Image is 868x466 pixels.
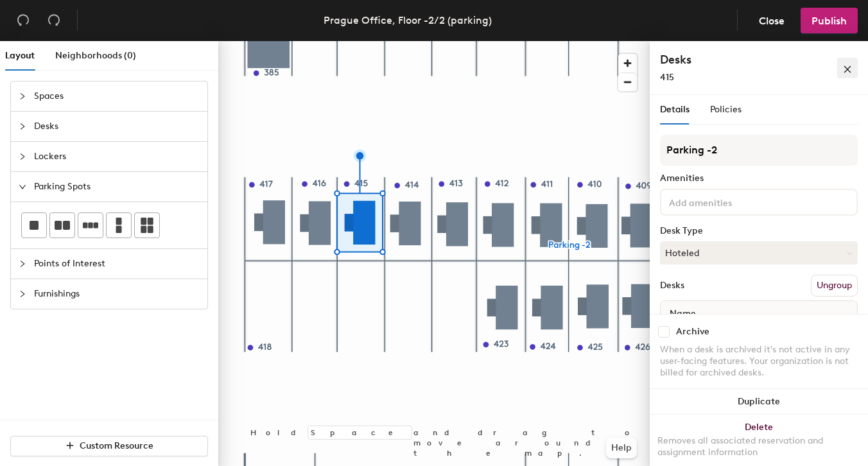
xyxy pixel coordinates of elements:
[10,436,208,456] button: Custom Resource
[19,260,26,268] span: collapsed
[676,327,709,337] div: Archive
[801,8,858,33] button: Publish
[10,8,36,33] button: Undo (⌘ + Z)
[19,92,26,100] span: collapsed
[34,279,200,309] span: Furnishings
[324,12,492,28] div: Prague Office, Floor -2/2 (parking)
[80,440,153,451] span: Custom Resource
[5,50,35,61] span: Layout
[17,13,30,26] span: undo
[812,15,847,27] span: Publish
[34,249,200,279] span: Points of Interest
[19,153,26,160] span: collapsed
[660,72,674,83] span: 415
[34,112,200,141] span: Desks
[666,194,782,209] input: Add amenities
[41,8,67,33] button: Redo (⌘ + ⇧ + Z)
[660,104,690,115] span: Details
[606,438,637,458] button: Help
[34,82,200,111] span: Spaces
[660,51,801,68] h4: Desks
[55,50,136,61] span: Neighborhoods (0)
[660,226,858,236] div: Desk Type
[19,290,26,298] span: collapsed
[19,183,26,191] span: expanded
[759,15,785,27] span: Close
[650,389,868,415] button: Duplicate
[34,172,200,202] span: Parking Spots
[660,344,858,379] div: When a desk is archived it's not active in any user-facing features. Your organization is not bil...
[34,142,200,171] span: Lockers
[811,275,858,297] button: Ungroup
[843,65,852,74] span: close
[710,104,742,115] span: Policies
[19,123,26,130] span: collapsed
[657,435,860,458] div: Removes all associated reservation and assignment information
[660,173,858,184] div: Amenities
[748,8,795,33] button: Close
[660,280,684,291] div: Desks
[663,302,702,325] span: Name
[660,241,858,264] button: Hoteled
